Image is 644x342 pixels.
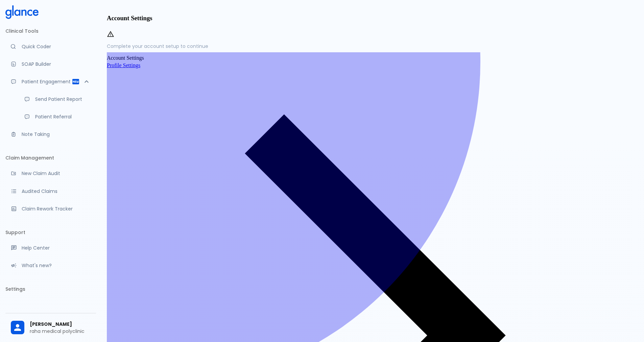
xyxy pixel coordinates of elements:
a: Docugen: Compose a clinical documentation in seconds [5,57,96,72]
a: Send a patient summary [19,92,96,107]
div: Patient Reports & Referrals [5,74,96,89]
a: Moramiz: Find ICD10AM codes instantly [5,39,96,54]
p: raha medical polyclinic [30,328,91,335]
p: Patient Engagement [22,78,72,85]
p: Help Center [22,245,91,251]
div: Recent updates and feature releases [5,258,96,273]
p: Claim Rework Tracker [22,205,91,212]
div: [PERSON_NAME]raha medical polyclinic [5,316,96,339]
p: New Claim Audit [22,170,91,177]
li: Account Settings [107,55,639,61]
li: Settings [5,281,96,297]
p: SOAP Builder [22,61,91,67]
p: Quick Coder [22,43,91,50]
li: Support [5,224,96,240]
a: Receive patient referrals [19,109,96,124]
span: Profile Settings [107,62,140,68]
li: Clinical Tools [5,23,96,39]
h3: Account Settings [107,15,639,22]
p: Send Patient Report [35,96,91,103]
a: Advanced note-taking [5,127,96,142]
li: Claim Management [5,150,96,166]
p: What's new? [22,262,91,269]
span: [PERSON_NAME] [30,321,91,328]
p: Note Taking [22,131,91,138]
a: View audited claims [5,184,96,199]
a: Get help from our support team [5,240,96,255]
a: Audit a new claim [5,166,96,181]
p: Patient Referral [35,113,91,120]
a: Monitor progress of claim corrections [5,201,96,216]
p: Audited Claims [22,188,91,195]
p: Complete your account setup to continue [107,43,639,50]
